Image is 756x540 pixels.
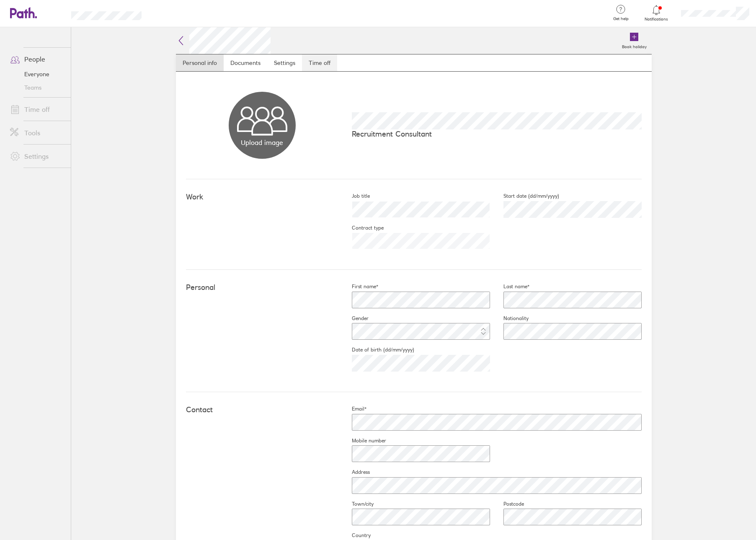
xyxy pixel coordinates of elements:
a: Tools [3,124,71,141]
label: Job title [338,193,370,199]
label: Postcode [490,501,524,507]
label: Mobile number [338,437,386,444]
label: Town/city [338,501,374,507]
a: People [3,51,71,67]
label: Start date (dd/mm/yyyy) [490,193,559,199]
span: Get help [607,16,635,21]
a: Teams [3,81,71,94]
h4: Work [186,193,338,202]
a: Notifications [643,4,670,22]
label: Contract type [338,225,384,231]
label: Nationality [490,315,529,322]
label: Gender [338,315,369,322]
a: Everyone [3,67,71,81]
label: Last name* [490,283,529,290]
label: First name* [338,283,378,290]
span: Notifications [643,17,670,22]
a: Settings [267,54,302,71]
h4: Contact [186,406,338,414]
a: Personal info [176,54,224,71]
a: Time off [3,101,71,118]
label: Date of birth (dd/mm/yyyy) [338,346,414,353]
label: Country [338,532,371,539]
label: Book holiday [617,42,652,49]
a: Book holiday [617,27,652,54]
a: Documents [224,54,267,71]
label: Email* [338,406,366,412]
a: Settings [3,148,71,165]
label: Address [338,469,370,475]
p: Recruitment Consultant [352,129,642,138]
a: Time off [302,54,337,71]
h4: Personal [186,283,338,292]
